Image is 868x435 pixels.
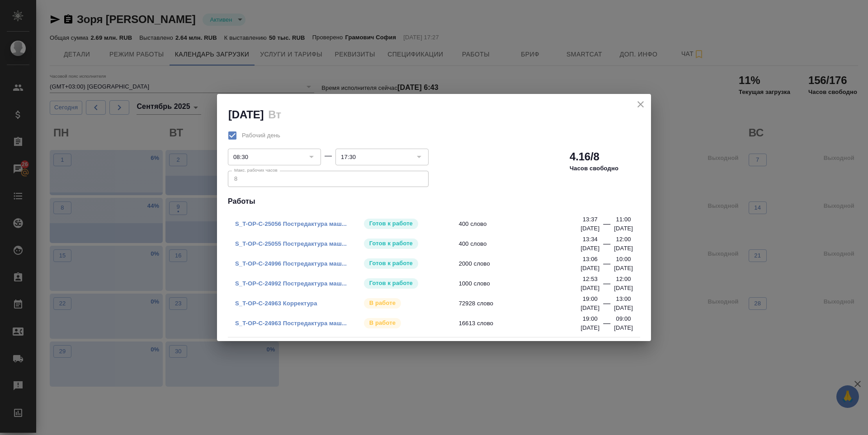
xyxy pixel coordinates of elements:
p: [DATE] [614,224,633,233]
p: [DATE] [614,284,633,293]
p: 12:53 [583,275,598,284]
h4: Работы [228,196,640,207]
p: 11:00 [616,215,631,224]
p: Готов к работе [369,219,413,228]
div: — [603,318,610,332]
a: S_T-OP-C-24963 Корректура [235,300,317,307]
p: [DATE] [580,264,599,273]
p: 13:00 [616,295,631,304]
span: 1000 слово [459,279,587,288]
div: — [603,258,610,273]
p: [DATE] [614,304,633,313]
p: Готов к работе [369,279,413,288]
div: — [325,150,332,161]
a: S_T-OP-C-24992 Постредактура маш... [235,280,347,287]
p: [DATE] [580,224,599,233]
a: S_T-OP-C-24996 Постредактура маш... [235,260,347,267]
span: 400 слово [459,239,587,248]
a: S_T-OP-C-25055 Постредактура маш... [235,240,347,247]
p: [DATE] [580,323,599,332]
p: 13:37 [583,215,598,224]
p: 09:00 [616,314,631,323]
p: [DATE] [614,264,633,273]
span: 400 слово [459,220,587,229]
p: [DATE] [580,244,599,253]
div: — [603,278,610,293]
button: close [634,98,647,111]
div: — [603,219,610,233]
p: Часов свободно [570,164,618,173]
p: Готов к работе [369,259,413,268]
p: Готов к работе [369,239,413,248]
p: [DATE] [614,244,633,253]
p: [DATE] [580,304,599,313]
p: 12:00 [616,275,631,284]
p: 19:00 [583,295,598,304]
a: S_T-OP-C-25056 Постредактура маш... [235,220,347,227]
a: S_T-OP-C-24963 Постредактура маш... [235,320,347,327]
p: 19:00 [583,314,598,323]
span: 2000 слово [459,259,587,268]
h2: 4.16/8 [570,150,599,164]
p: 12:00 [616,235,631,244]
span: Рабочий день [242,131,280,140]
span: 16613 слово [459,319,587,328]
div: — [603,298,610,313]
p: [DATE] [580,284,599,293]
p: [DATE] [614,323,633,332]
span: 72928 слово [459,299,587,308]
h2: [DATE] [228,108,264,121]
p: В работе [369,299,396,308]
p: 13:06 [583,255,598,264]
p: 13:34 [583,235,598,244]
p: В работе [369,318,396,327]
h2: Вт [268,108,281,121]
p: 10:00 [616,255,631,264]
div: — [603,239,610,253]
